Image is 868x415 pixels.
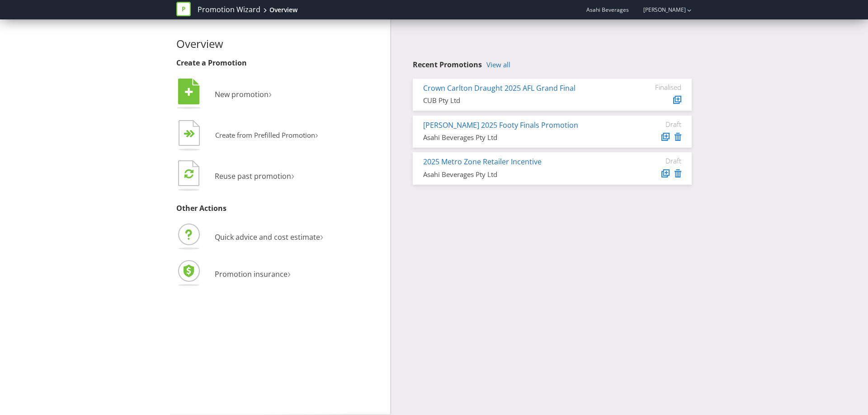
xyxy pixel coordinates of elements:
[184,168,193,179] tspan: 
[198,5,260,15] a: Promotion Wizard
[185,87,193,97] tspan: 
[423,96,613,105] div: CUB Pty Ltd
[215,232,320,242] span: Quick advice and cost estimate
[413,60,482,70] span: Recent Promotions
[215,89,269,99] span: New promotion
[176,118,319,154] button: Create from Prefilled Promotion›
[176,232,323,242] a: Quick advice and cost estimate›
[189,130,195,138] tspan: 
[627,157,681,165] div: Draft
[269,5,297,14] div: Overview
[215,269,288,279] span: Promotion insurance
[586,6,629,14] span: Asahi Beverages
[627,120,681,128] div: Draft
[423,157,542,167] a: 2025 Metro Zone Retailer Incentive
[627,83,681,91] div: Finalised
[291,168,294,182] span: ›
[215,131,315,140] span: Create from Prefilled Promotion
[269,86,272,101] span: ›
[486,61,510,69] a: View all
[176,59,383,67] h3: Create a Promotion
[215,171,291,181] span: Reuse past promotion
[176,269,291,279] a: Promotion insurance›
[176,205,383,213] h3: Other Actions
[423,83,576,93] a: Crown Carlton Draught 2025 AFL Grand Final
[288,266,291,280] span: ›
[634,6,686,14] a: [PERSON_NAME]
[320,228,323,243] span: ›
[315,127,318,141] span: ›
[176,38,383,50] h2: Overview
[423,120,578,130] a: [PERSON_NAME] 2025 Footy Finals Promotion
[423,133,613,142] div: Asahi Beverages Pty Ltd
[423,170,613,179] div: Asahi Beverages Pty Ltd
